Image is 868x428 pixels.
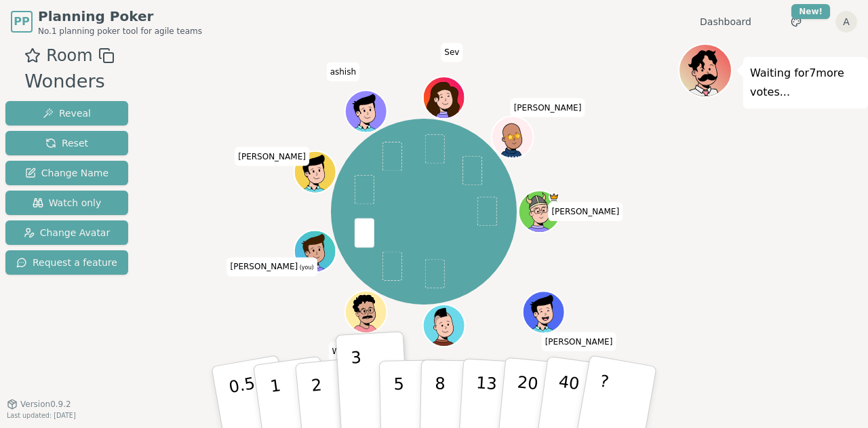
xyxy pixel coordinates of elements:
button: Add as favourite [24,43,41,68]
p: Waiting for 7 more votes... [750,64,861,102]
button: Reset [5,131,128,155]
span: Click to change your name [441,43,462,62]
span: Reset [45,136,88,150]
span: Change Name [25,166,108,180]
a: Dashboard [700,15,751,28]
span: Last updated: [DATE] [7,412,76,419]
span: Click to change your name [226,257,317,276]
p: 3 [351,348,366,422]
div: Wonders [24,68,114,96]
button: Change Avatar [5,220,128,245]
span: Click to change your name [235,147,309,166]
button: Version0.9.2 [7,399,71,410]
span: Reveal [43,106,91,120]
span: Request a feature [16,256,117,269]
button: A [835,11,857,33]
span: Click to change your name [511,98,585,117]
span: Planning Poker [38,7,202,26]
span: PP [14,14,29,30]
a: PPPlanning PokerNo.1 planning poker tool for agile teams [11,7,202,37]
button: Request a feature [5,250,128,275]
span: Change Avatar [24,226,111,239]
span: Room [46,43,92,68]
span: ryan is the host [549,192,559,202]
div: New! [791,4,830,19]
span: Click to change your name [542,332,616,351]
span: Click to change your name [328,342,357,361]
span: Version 0.9.2 [20,399,71,410]
span: No.1 planning poker tool for agile teams [38,26,202,37]
button: New! [784,9,808,34]
button: Reveal [5,101,128,125]
button: Watch only [5,191,128,215]
span: Watch only [33,196,102,210]
span: Click to change your name [548,202,623,221]
span: (you) [298,265,314,271]
button: Click to change your avatar [296,231,335,271]
button: Change Name [5,161,128,185]
span: Click to change your name [327,62,359,81]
